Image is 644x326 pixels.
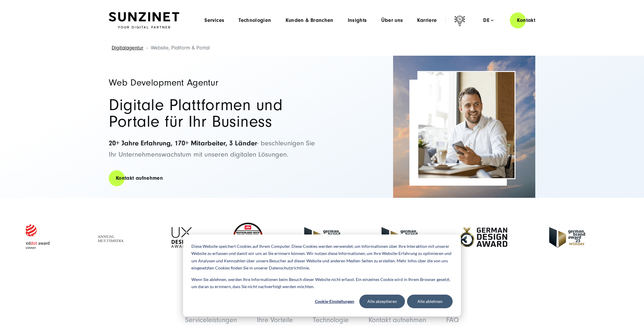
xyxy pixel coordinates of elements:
[151,45,210,51] span: Website, Platform & Portal
[359,295,405,308] button: Alle akzeptieren
[549,227,585,248] img: German Brand Award 2023 Winner - fullservice digital agentur SUNZINET
[109,97,316,130] h2: Digitale Plattformen und Portale für Ihr Business
[191,243,453,272] p: Diese Website speichert Cookies auf Ihrem Computer. Diese Cookies werden verwendet, um Informatio...
[257,316,293,324] a: Ihre Vorteile
[510,12,542,29] a: Kontakt
[233,223,263,252] img: Deutschlands beste Online Shops 2023 - boesner - Kunde - SUNZINET
[109,12,179,29] img: SUNZINET Full Service Digital Agentur
[407,295,453,308] button: Alle ablehnen
[313,316,349,324] a: Technologie
[418,72,515,178] img: Full-Service Digitalagentur SUNZINET - E-Commerce Beratung
[171,227,192,248] img: UX-Design-Awards - fullservice digital agentur SUNZINET
[393,56,535,198] img: Full-Service Digitalagentur SUNZINET - Business Applications Web & Cloud_2
[382,227,417,248] img: German-Brand-Award - fullservice digital agentur SUNZINET
[204,17,224,23] a: Services
[417,17,437,23] a: Karriere
[369,316,426,324] a: Kontakt aufnehmen
[93,227,130,248] img: Full Service Digitalagentur - Annual Multimedia Awards
[483,17,494,23] div: de
[348,17,367,23] a: Insights
[185,316,237,324] a: Serviceleistungen
[109,139,315,158] span: - beschleunigen Sie Ihr Unternehmenswachstum mit unseren digitalen Lösungen.
[112,45,143,51] a: Digitalagentur
[446,316,459,324] a: FAQ
[109,170,170,187] a: Kontakt aufnehmen
[109,78,316,87] h1: Web Development Agentur
[109,139,257,147] strong: 20+ Jahre Erfahrung, 170+ Mitarbeiter, 3 Länder
[238,17,271,23] a: Technologien
[459,227,508,248] img: German-Design-Award - fullservice digital agentur SUNZINET
[381,17,403,23] a: Über uns
[312,295,357,308] button: Cookie-Einstellungen
[304,227,340,248] img: German Brand Award winner 2025 - Full Service Digital Agentur SUNZINET
[22,223,52,252] img: Red Dot Award winner - fullservice digital agentur SUNZINET
[191,276,453,290] p: Wenn Sie ablehnen, werden Ihre Informationen beim Besuch dieser Website nicht erfasst. Ein einzel...
[286,17,334,23] a: Kunden & Branchen
[183,235,461,317] div: Cookie banner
